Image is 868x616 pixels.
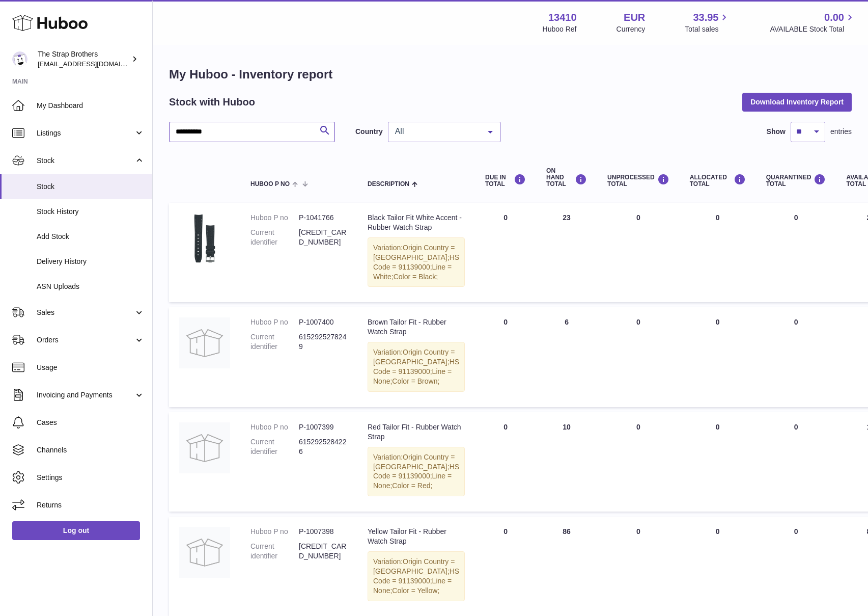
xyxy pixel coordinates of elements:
span: entries [830,127,852,137]
td: 86 [536,517,597,616]
span: Channels [37,445,145,455]
img: product image [179,213,230,264]
span: Add Stock [37,232,145,242]
span: Stock History [37,207,145,217]
span: 33.95 [693,11,718,24]
span: Usage [37,363,145,372]
span: 0.00 [824,11,844,24]
dt: Current identifier [250,228,299,247]
div: Currency [617,24,646,34]
td: 0 [475,203,536,302]
span: Sales [37,308,134,317]
span: HS Code = 91139000; [373,253,459,271]
span: Orders [37,335,134,345]
span: 0 [794,527,798,535]
div: Red Tailor Fit - Rubber Watch Strap [368,422,465,442]
img: product image [179,527,230,578]
dt: Current identifier [250,332,299,352]
div: The Strap Brothers [38,49,129,69]
td: 0 [597,203,680,302]
div: Yellow Tailor Fit - Rubber Watch Strap [368,527,465,546]
span: [EMAIL_ADDRESS][DOMAIN_NAME] [38,60,150,68]
span: Description [368,181,409,188]
a: 0.00 AVAILABLE Stock Total [770,11,856,34]
label: Country [355,127,383,137]
td: 0 [680,517,756,616]
strong: EUR [624,11,645,24]
label: Show [767,127,786,137]
dt: Current identifier [250,437,299,457]
span: Delivery History [37,257,145,266]
h1: My Huboo - Inventory report [169,66,852,83]
dt: Current identifier [250,542,299,561]
span: 0 [794,423,798,431]
div: Variation: [368,342,465,392]
img: product image [179,422,230,473]
span: ASN Uploads [37,282,145,291]
span: Settings [37,473,145,483]
span: AVAILABLE Stock Total [770,24,856,34]
td: 6 [536,307,597,407]
span: 0 [794,213,798,222]
span: Returns [37,500,145,510]
span: Color = Black; [394,273,438,281]
div: Variation: [368,447,465,497]
span: My Dashboard [37,101,145,111]
span: Total sales [685,24,730,34]
span: Origin Country = [GEOGRAPHIC_DATA]; [373,557,455,575]
div: Black Tailor Fit White Accent - Rubber Watch Strap [368,213,465,232]
div: DUE IN TOTAL [485,174,526,188]
span: Origin Country = [GEOGRAPHIC_DATA]; [373,453,455,471]
span: All [393,126,480,137]
h2: Stock with Huboo [169,95,255,109]
span: HS Code = 91139000; [373,567,459,585]
td: 0 [597,412,680,512]
dt: Huboo P no [250,422,299,432]
span: Stock [37,156,134,166]
dd: P-1041766 [299,213,347,223]
dd: 6152925284226 [299,437,347,457]
td: 0 [475,412,536,512]
span: Stock [37,182,145,192]
span: Origin Country = [GEOGRAPHIC_DATA]; [373,244,455,261]
td: 0 [475,307,536,407]
div: ALLOCATED Total [690,174,746,188]
td: 0 [680,412,756,512]
a: 33.95 Total sales [685,11,730,34]
strong: 13410 [548,11,577,24]
span: Huboo P no [250,181,290,188]
span: Color = Yellow; [392,586,439,595]
dd: P-1007398 [299,527,347,537]
td: 0 [475,517,536,616]
dd: P-1007400 [299,317,347,327]
a: Log out [12,521,140,540]
div: Brown Tailor Fit - Rubber Watch Strap [368,317,465,337]
dd: [CREDIT_CARD_NUMBER] [299,542,347,561]
div: Huboo Ref [543,24,577,34]
td: 10 [536,412,597,512]
dt: Huboo P no [250,213,299,223]
span: Color = Red; [392,481,432,490]
div: UNPROCESSED Total [607,174,669,188]
dt: Huboo P no [250,527,299,537]
dt: Huboo P no [250,317,299,327]
span: Line = None; [373,577,452,595]
span: Cases [37,418,145,427]
span: Listings [37,128,134,138]
span: Color = Brown; [392,377,439,385]
button: Download Inventory Report [742,93,852,111]
td: 23 [536,203,597,302]
td: 0 [680,203,756,302]
td: 0 [597,517,680,616]
div: QUARANTINED Total [766,174,826,188]
div: Variation: [368,551,465,601]
span: 0 [794,318,798,326]
span: Line = None; [373,367,452,385]
span: Line = White; [373,263,452,281]
dd: [CREDIT_CARD_NUMBER] [299,228,347,247]
dd: 6152925278249 [299,332,347,352]
div: Variation: [368,237,465,287]
dd: P-1007399 [299,422,347,432]
td: 0 [597,307,680,407]
span: Invoicing and Payments [37,390,134,400]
